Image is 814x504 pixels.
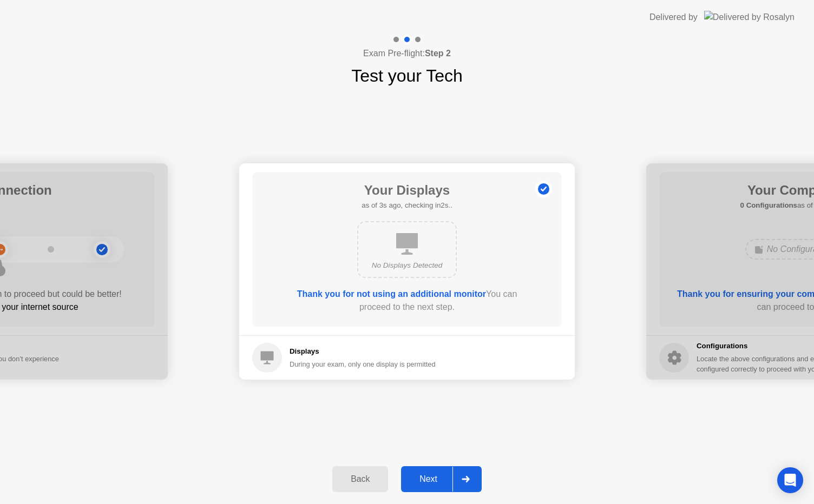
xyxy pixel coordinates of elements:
[290,346,436,357] h5: Displays
[401,466,482,492] button: Next
[290,359,436,369] div: During your exam, only one display is permitted
[367,260,447,271] div: No Displays Detected
[283,288,531,314] div: You can proceed to the next step.
[704,11,795,23] img: Delivered by Rosalyn
[404,474,452,484] div: Next
[362,200,452,211] h5: as of 3s ago, checking in2s..
[332,466,388,492] button: Back
[362,181,452,200] h1: Your Displays
[649,11,698,24] div: Delivered by
[351,63,463,89] h1: Test your Tech
[425,49,451,58] b: Step 2
[777,467,803,493] div: Open Intercom Messenger
[336,474,385,484] div: Back
[363,47,451,60] h4: Exam Pre-flight:
[297,289,486,299] b: Thank you for not using an additional monitor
